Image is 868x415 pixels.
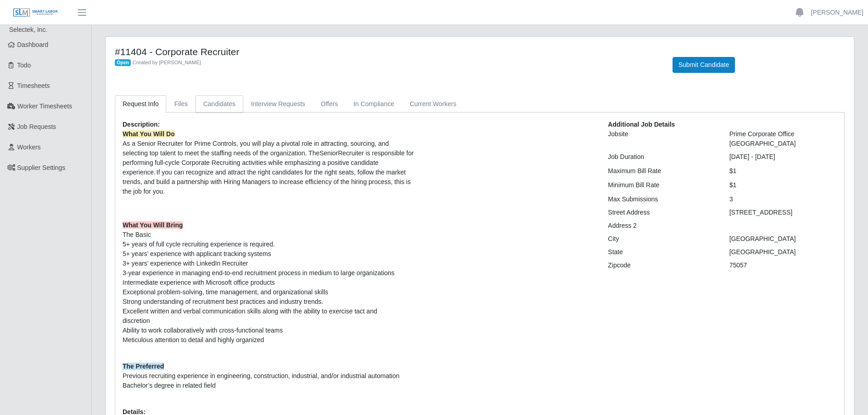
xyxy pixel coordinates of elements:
a: Offers [313,95,346,113]
div: [STREET_ADDRESS] [723,208,844,217]
h4: #11404 - Corporate Recruiter [115,46,659,57]
span: Selectek, Inc. [9,26,47,33]
span: Open [115,59,131,67]
div: Prime Corporate Office [GEOGRAPHIC_DATA] [723,129,844,149]
span: Supplier Settings [17,164,66,171]
b: Additional Job Details [608,121,675,128]
span: Worker Timesheets [17,102,72,110]
img: SLM Logo [13,8,58,18]
div: Street Address [601,208,722,217]
div: Zipcode [601,261,722,270]
a: Files [166,95,195,113]
div: [GEOGRAPHIC_DATA] [723,247,844,257]
a: Request Info [115,95,166,113]
div: Job Duration [601,152,722,162]
div: [GEOGRAPHIC_DATA] [723,234,844,244]
div: Jobsite [601,129,722,149]
strong: What You Will Do [123,130,175,138]
a: Candidates [195,95,243,113]
b: Description: [123,121,160,128]
span: Created by [PERSON_NAME] [133,60,201,65]
p: Previous recruiting experience in engineering, construction, industrial, and/or industrial automa... [123,362,594,390]
span: Dashboard [17,41,49,48]
span: Timesheets [17,82,50,89]
p: The Basic 5+ years of full cycle recruiting experience is required. 5+ years’ experience with app... [123,220,594,354]
div: State [601,247,722,257]
div: Minimum Bill Rate [601,180,722,190]
strong: What You Will Bring [123,221,183,229]
div: 3 [723,195,844,204]
div: Max Submissions [601,195,722,204]
div: City [601,234,722,244]
a: Interview Requests [243,95,313,113]
span: Todo [17,61,31,69]
div: Maximum Bill Rate [601,166,722,176]
button: Submit Candidate [673,57,735,73]
a: Current Workers [402,95,464,113]
span: Job Requests [17,123,56,130]
div: 75057 [723,261,844,270]
div: $1 [723,180,844,190]
a: [PERSON_NAME] [811,8,863,17]
span: Workers [17,143,41,151]
span: As a Senior Recruiter for Prime Controls, you will play a pivotal role in attracting, sourcing, a... [123,130,414,195]
div: $1 [723,166,844,176]
a: In Compliance [346,95,402,113]
strong: The Preferred [123,363,164,370]
div: [DATE] - [DATE] [723,152,844,162]
div: Address 2 [601,221,722,231]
